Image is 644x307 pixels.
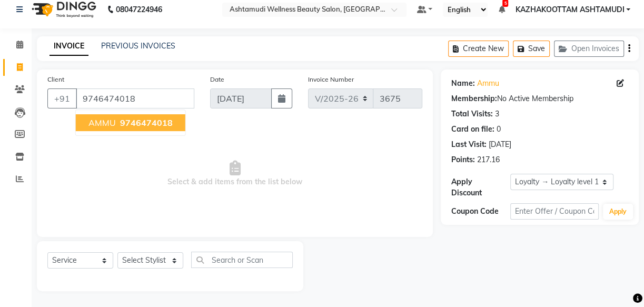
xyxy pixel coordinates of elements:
[47,121,422,226] span: Select & add items from the list below
[495,108,499,120] div: 3
[88,117,116,128] span: AMMU
[210,75,224,84] label: Date
[477,78,499,89] a: Ammu
[451,124,494,135] div: Card on file:
[451,108,493,120] div: Total Visits:
[47,75,64,84] label: Client
[451,78,475,89] div: Name:
[451,154,475,165] div: Points:
[451,93,497,104] div: Membership:
[451,139,487,150] div: Last Visit:
[554,41,624,57] button: Open Invoices
[47,88,77,108] button: +91
[603,204,633,220] button: Apply
[451,93,628,104] div: No Active Membership
[49,37,88,56] a: INVOICE
[515,4,624,15] span: KAZHAKOOTTAM ASHTAMUDI
[448,41,509,57] button: Create New
[191,252,293,268] input: Search or Scan
[120,117,173,128] span: 9746474018
[308,75,354,84] label: Invoice Number
[76,88,194,108] input: Search by Name/Mobile/Email/Code
[489,139,511,150] div: [DATE]
[101,41,175,51] a: PREVIOUS INVOICES
[510,203,599,220] input: Enter Offer / Coupon Code
[477,154,500,165] div: 217.16
[497,124,501,135] div: 0
[513,41,550,57] button: Save
[498,5,504,14] a: 5
[451,206,510,217] div: Coupon Code
[451,176,510,199] div: Apply Discount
